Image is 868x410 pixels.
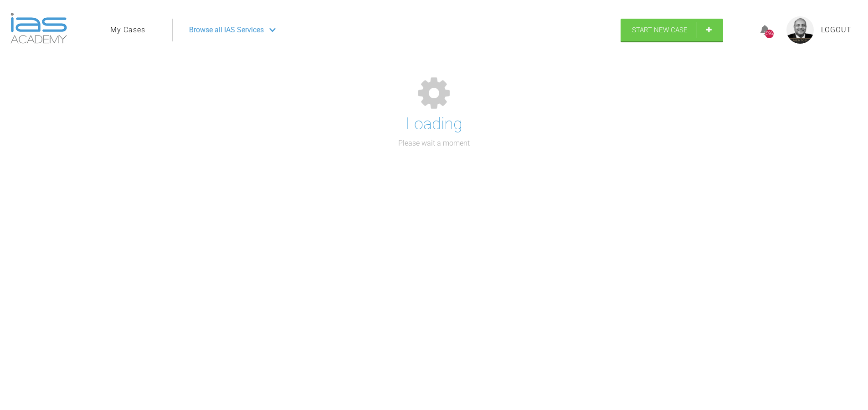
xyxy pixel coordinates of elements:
[10,13,67,44] img: logo-light.3e3ef733.png
[110,24,145,36] a: My Cases
[632,26,688,34] span: Start New Case
[398,137,470,149] p: Please wait a moment
[786,16,814,44] img: profile.png
[406,111,462,137] h1: Loading
[621,19,723,41] a: Start New Case
[821,24,852,36] a: Logout
[765,30,774,38] div: 15963
[189,24,264,36] span: Browse all IAS Services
